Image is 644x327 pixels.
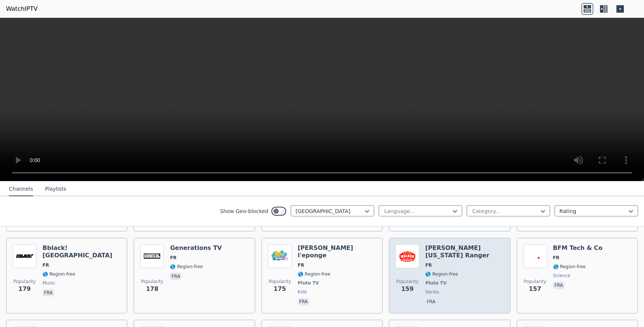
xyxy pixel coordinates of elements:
[13,279,36,285] span: Popularity
[170,244,222,252] h6: Generations TV
[45,182,66,196] button: Playlists
[425,271,458,277] span: 🌎 Region-free
[42,271,75,277] span: 🌎 Region-free
[298,280,319,286] span: Pluto TV
[298,298,309,305] p: fra
[274,285,286,293] span: 175
[553,244,603,252] h6: BFM Tech & Co
[401,285,413,293] span: 159
[18,285,31,293] span: 179
[6,4,38,13] a: WatchIPTV
[42,280,55,286] span: music
[553,255,559,261] span: FR
[170,264,203,270] span: 🌎 Region-free
[170,255,176,261] span: FR
[425,262,432,268] span: FR
[298,271,331,277] span: 🌎 Region-free
[220,207,268,215] label: Show Geo-blocked
[141,279,163,285] span: Popularity
[553,282,565,289] p: fra
[553,264,586,270] span: 🌎 Region-free
[524,279,546,285] span: Popularity
[140,244,164,268] img: Generations TV
[425,280,446,286] span: Pluto TV
[395,244,419,268] img: Walker Texas Ranger
[298,262,304,268] span: FR
[298,289,307,295] span: kids
[523,244,547,268] img: BFM Tech & Co
[529,285,541,293] span: 157
[425,244,503,259] h6: [PERSON_NAME] [US_STATE] Ranger
[425,289,439,295] span: series
[170,273,181,280] p: fra
[13,244,37,268] img: Bblack! Africa
[42,262,49,268] span: FR
[146,285,158,293] span: 178
[269,279,291,285] span: Popularity
[425,298,437,305] p: fra
[9,182,33,196] button: Channels
[268,244,292,268] img: Bob l'eponge
[298,244,376,259] h6: [PERSON_NAME] l'eponge
[396,279,419,285] span: Popularity
[42,244,121,259] h6: Bblack! [GEOGRAPHIC_DATA]
[42,289,54,296] p: fra
[553,273,571,279] span: science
